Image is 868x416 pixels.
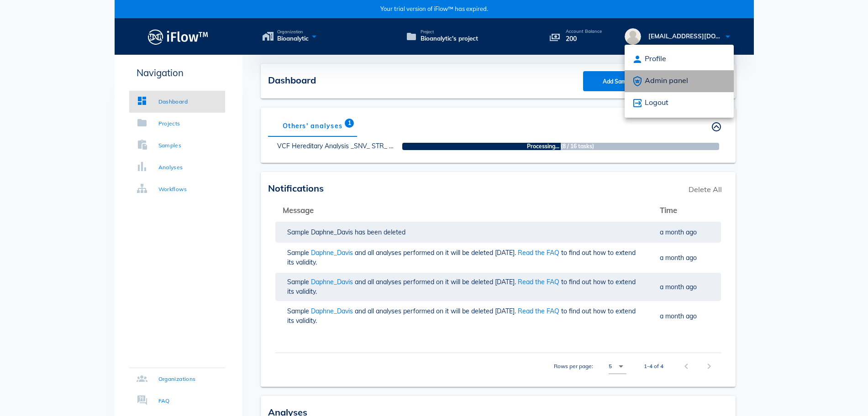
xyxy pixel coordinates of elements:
span: and all analyses performed on it will be deleted [DATE]. [355,249,518,257]
span: and all analyses performed on it will be deleted [DATE]. [355,307,518,315]
span: Daphne_Davis [311,278,355,286]
span: Sample [287,228,311,236]
div: Others' analyses [268,115,357,137]
th: Message [275,199,652,221]
i: arrow_drop_down [615,361,626,372]
div: Admin panel [632,76,726,87]
span: Your trial version of iFlow™ has expired. [380,5,488,14]
th: Time: Not sorted. Activate to sort ascending. [652,199,721,221]
span: has been deleted [355,228,407,236]
a: Read the FAQ [518,278,559,286]
div: 1-4 of 4 [644,362,663,370]
span: Bioanalytic [277,34,309,43]
span: Sample [287,307,311,315]
span: Add Sample [592,78,645,85]
button: Add Sample [583,71,654,91]
a: Logo [115,26,242,47]
div: Logout [632,98,726,109]
div: FAQ [158,396,170,406]
div: Dashboard [158,97,188,106]
span: Daphne_Davis [311,228,355,236]
a: VCF Hereditary Analysis _SNV_ STR_ CNV_ [277,142,405,150]
div: Analyses [158,163,183,172]
div: Organizations [158,374,196,384]
span: Message [283,205,314,215]
div: Profile [632,54,726,65]
span: a month ago [660,283,697,291]
span: Dashboard [268,74,316,86]
span: a month ago [660,228,697,236]
span: Sample [287,278,311,286]
span: Delete All [684,179,726,199]
span: Badge [345,119,354,128]
span: [EMAIL_ADDRESS][DOMAIN_NAME] [648,32,755,40]
span: Daphne_Davis [311,249,355,257]
div: Projects [158,119,180,128]
span: a month ago [660,254,697,262]
img: avatar.16069ca8.svg [625,28,641,45]
div: Samples [158,141,182,150]
span: Bioanalytic's project [421,34,478,43]
div: Workflows [158,185,187,194]
span: Sample [287,249,311,257]
p: 200 [566,34,602,44]
span: Project [421,30,478,34]
span: Organization [277,30,309,34]
span: and all analyses performed on it will be deleted [DATE]. [355,278,518,286]
a: Read the FAQ [518,307,559,315]
span: Time [660,205,677,215]
span: a month ago [660,312,697,320]
p: Account Balance [566,29,602,34]
div: 5 [609,362,612,370]
div: Rows per page: [554,353,626,380]
span: Daphne_Davis [311,307,355,315]
span: Notifications [268,182,324,194]
a: Read the FAQ [518,249,559,257]
div: 5Rows per page: [609,359,626,374]
strong: Processing... (8 / 16 tasks) [434,142,687,151]
p: Navigation [129,66,225,80]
